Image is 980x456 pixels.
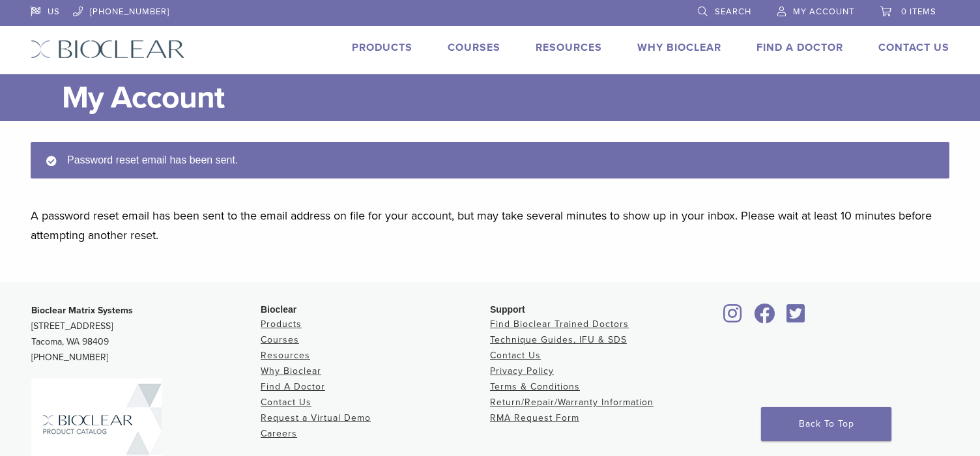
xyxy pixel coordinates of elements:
[352,41,412,54] a: Products
[62,74,949,121] h1: My Account
[31,40,185,59] img: Bioclear
[490,350,541,361] a: Contact Us
[490,304,525,315] span: Support
[261,428,297,439] a: Careers
[715,7,751,17] span: Search
[536,41,602,54] a: Resources
[490,334,627,345] a: Technique Guides, IFU & SDS
[261,304,296,315] span: Bioclear
[901,7,936,17] span: 0 items
[490,412,579,423] a: RMA Request Form
[757,41,843,54] a: Find A Doctor
[261,350,310,361] a: Resources
[782,311,809,324] a: Bioclear
[637,41,721,54] a: Why Bioclear
[31,305,133,316] strong: Bioclear Matrix Systems
[261,365,321,377] a: Why Bioclear
[31,303,261,365] p: [STREET_ADDRESS] Tacoma, WA 98409 [PHONE_NUMBER]
[490,381,580,392] a: Terms & Conditions
[31,142,949,178] div: Password reset email has been sent.
[261,397,311,408] a: Contact Us
[261,319,302,330] a: Products
[448,41,500,54] a: Courses
[749,311,779,324] a: Bioclear
[261,412,371,423] a: Request a Virtual Demo
[793,7,854,17] span: My Account
[878,41,949,54] a: Contact Us
[261,334,299,345] a: Courses
[761,407,891,441] a: Back To Top
[490,365,554,377] a: Privacy Policy
[719,311,747,324] a: Bioclear
[261,381,325,392] a: Find A Doctor
[490,319,629,330] a: Find Bioclear Trained Doctors
[490,397,654,408] a: Return/Repair/Warranty Information
[31,206,949,245] p: A password reset email has been sent to the email address on file for your account, but may take ...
